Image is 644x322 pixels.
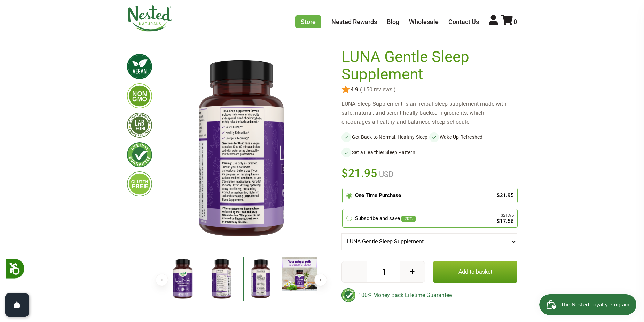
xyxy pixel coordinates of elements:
a: Blog [387,18,399,25]
button: Add to basket [433,261,517,283]
a: Store [295,15,321,28]
img: LUNA Gentle Sleep Supplement [282,257,317,291]
img: lifetimeguarantee [127,142,152,167]
li: Wake Up Refreshed [429,132,517,142]
div: LUNA Sleep Supplement is an herbal sleep supplement made with safe, natural, and scientifically b... [341,99,517,127]
img: thirdpartytested [127,113,152,138]
button: - [342,261,367,282]
button: Open [5,293,29,317]
img: star.svg [341,86,350,94]
button: Previous [156,274,168,286]
button: + [400,261,425,282]
img: LUNA Gentle Sleep Supplement [165,257,200,302]
li: Get Back to Normal, Healthy Sleep [341,132,429,142]
img: glutenfree [127,171,152,196]
button: Next [314,274,327,286]
img: Nested Naturals [127,5,172,32]
img: LUNA Gentle Sleep Supplement [163,48,319,251]
a: Wholesale [409,18,439,25]
a: Nested Rewards [331,18,377,25]
a: 0 [501,18,517,25]
img: gmofree [127,83,152,108]
iframe: Button to open loyalty program pop-up [539,294,637,315]
li: Set a Healthier Sleep Pattern [341,147,429,157]
img: badge-lifetimeguarantee-color.svg [341,288,355,302]
div: 100% Money Back Lifetime Guarantee [341,288,517,302]
h1: LUNA Gentle Sleep Supplement [341,48,513,83]
span: USD [377,170,393,179]
span: 0 [513,18,517,25]
span: 4.9 [350,87,358,93]
img: LUNA Gentle Sleep Supplement [243,257,278,301]
img: vegan [127,54,152,79]
img: LUNA Gentle Sleep Supplement [204,257,239,302]
span: $21.95 [341,166,377,181]
span: ( 150 reviews ) [358,87,396,93]
a: Contact Us [448,18,479,25]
